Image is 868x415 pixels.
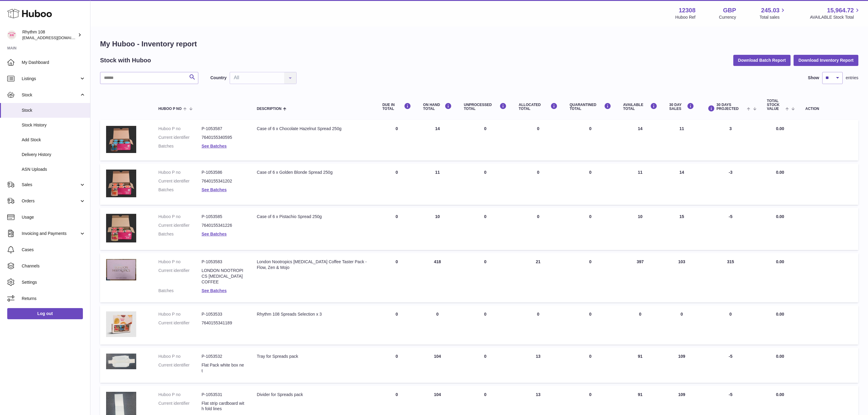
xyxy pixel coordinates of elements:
dt: Huboo P no [158,214,201,220]
td: 0 [376,305,417,345]
img: product image [106,126,136,153]
dt: Batches [158,143,201,149]
dt: Batches [158,288,201,294]
span: 0.00 [776,312,784,317]
div: Case of 6 x Chocolate Hazelnut Spread 250g [257,126,370,132]
td: -5 [700,208,761,250]
dd: Flat strip cardboard with fold lines [202,401,245,412]
button: Download Inventory Report [794,55,858,66]
span: ASN Uploads [22,167,86,172]
div: Case of 6 x Pistachio Spread 250g [257,214,370,220]
div: Huboo Ref [675,14,696,20]
div: Case of 6 x Golden Blonde Spread 250g [257,170,370,175]
td: 0 [376,208,417,250]
td: 104 [417,348,458,383]
dt: Huboo P no [158,126,201,132]
td: 21 [513,253,564,302]
dt: Current identifier [158,401,201,412]
td: 0 [458,120,513,161]
dd: P-1053587 [202,126,245,132]
span: Total stock value [767,99,784,111]
a: See Batches [202,288,227,293]
h2: Stock with Huboo [100,56,151,64]
dd: 7640155341189 [202,320,245,326]
dt: Current identifier [158,362,201,374]
td: -5 [700,348,761,383]
td: 0 [376,164,417,205]
label: Country [210,75,227,81]
dt: Current identifier [158,320,201,326]
span: Channels [22,263,86,269]
td: 0 [458,164,513,205]
td: 13 [513,348,564,383]
img: product image [106,259,136,280]
span: Usage [22,214,86,220]
span: 0.00 [776,170,784,175]
td: 0 [376,253,417,302]
label: Show [808,75,819,81]
td: 0 [513,120,564,161]
dt: Huboo P no [158,392,201,398]
td: 11 [617,164,663,205]
span: Cases [22,247,86,253]
td: 0 [617,305,663,345]
dd: 7640155340595 [202,135,245,140]
td: 10 [617,208,663,250]
span: Stock History [22,122,86,128]
span: 0 [589,392,592,397]
span: 0.00 [776,259,784,264]
div: Currency [719,14,736,20]
td: 0 [376,348,417,383]
span: Sales [22,182,79,188]
span: 0 [589,214,592,219]
td: 0 [458,348,513,383]
span: 0 [589,312,592,317]
span: Returns [22,296,86,301]
td: 91 [617,348,663,383]
dt: Huboo P no [158,311,201,317]
span: 0.00 [776,392,784,397]
td: 109 [663,348,700,383]
span: Description [257,107,281,111]
dt: Current identifier [158,178,201,184]
a: 245.03 Total sales [759,6,786,20]
span: Stock [22,108,86,113]
td: 14 [663,164,700,205]
div: Divider for Spreads pack [257,392,370,398]
td: 11 [417,164,458,205]
span: 0.00 [776,354,784,359]
td: 10 [417,208,458,250]
div: Action [805,107,852,111]
div: 30 DAY SALES [669,103,694,111]
button: Download Batch Report [733,55,791,66]
dd: LONDON NOOTROPICS [MEDICAL_DATA] COFFEE [202,268,245,285]
dd: 7640155341202 [202,178,245,184]
span: Huboo P no [158,107,181,111]
dt: Batches [158,231,201,237]
img: product image [106,311,136,337]
img: orders@rhythm108.com [7,30,16,39]
dt: Batches [158,187,201,193]
a: See Batches [202,187,227,192]
span: 0 [589,126,592,131]
div: London Nootropics [MEDICAL_DATA] Coffee Taster Pack - Flow, Zen & Mojo [257,259,370,270]
div: Tray for Spreads pack [257,354,370,359]
td: 0 [458,253,513,302]
span: Total sales [759,14,786,20]
td: 397 [617,253,663,302]
td: -3 [700,164,761,205]
dd: P-1053583 [202,259,245,265]
img: product image [106,214,136,242]
td: 418 [417,253,458,302]
dd: 7640155341226 [202,223,245,228]
dd: P-1053585 [202,214,245,220]
div: UNPROCESSED Total [464,103,507,111]
h1: My Huboo - Inventory report [100,39,858,49]
dt: Current identifier [158,223,201,228]
div: Rhythm 108 Spreads Selection x 3 [257,311,370,317]
span: Delivery History [22,152,86,158]
span: 30 DAYS PROJECTED [716,103,745,111]
dt: Current identifier [158,268,201,285]
span: Listings [22,76,79,82]
dd: Flat Pack white box net [202,362,245,374]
